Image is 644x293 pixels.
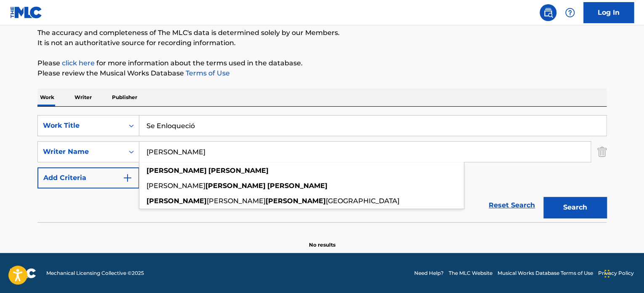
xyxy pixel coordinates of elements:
[46,269,144,277] span: Mechanical Licensing Collective © 2025
[37,28,607,38] p: The accuracy and completeness of The MLC's data is determined solely by our Members.
[37,89,57,106] p: Work
[543,8,553,18] img: search
[562,4,578,21] div: Help
[207,197,266,205] span: [PERSON_NAME]
[10,268,36,278] img: logo
[146,197,207,205] strong: [PERSON_NAME]
[602,253,644,293] iframe: Chat Widget
[37,115,607,222] form: Search Form
[37,38,607,48] p: It is not an authoritative source for recording information.
[109,89,140,106] p: Publisher
[583,2,634,23] a: Log In
[449,269,492,277] a: The MLC Website
[184,69,230,77] a: Terms of Use
[37,167,139,188] button: Add Criteria
[43,121,119,131] div: Work Title
[205,182,266,190] strong: [PERSON_NAME]
[208,167,269,175] strong: [PERSON_NAME]
[43,147,119,157] div: Writer Name
[266,197,326,205] strong: [PERSON_NAME]
[565,8,575,18] img: help
[10,6,43,19] img: MLC Logo
[484,196,539,215] a: Reset Search
[62,59,95,67] a: click here
[540,4,556,21] a: Public Search
[414,269,444,277] a: Need Help?
[598,269,634,277] a: Privacy Policy
[267,182,327,190] strong: [PERSON_NAME]
[122,173,133,183] img: 9d2ae6d4665cec9f34b9.svg
[37,68,607,78] p: Please review the Musical Works Database
[597,141,607,162] img: Delete Criterion
[146,182,205,190] span: [PERSON_NAME]
[543,197,607,218] button: Search
[146,167,207,175] strong: [PERSON_NAME]
[72,89,94,106] p: Writer
[309,231,335,249] p: No results
[326,197,399,205] span: [GEOGRAPHIC_DATA]
[498,269,593,277] a: Musical Works Database Terms of Use
[37,58,607,68] p: Please for more information about the terms used in the database.
[604,261,609,286] div: Drag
